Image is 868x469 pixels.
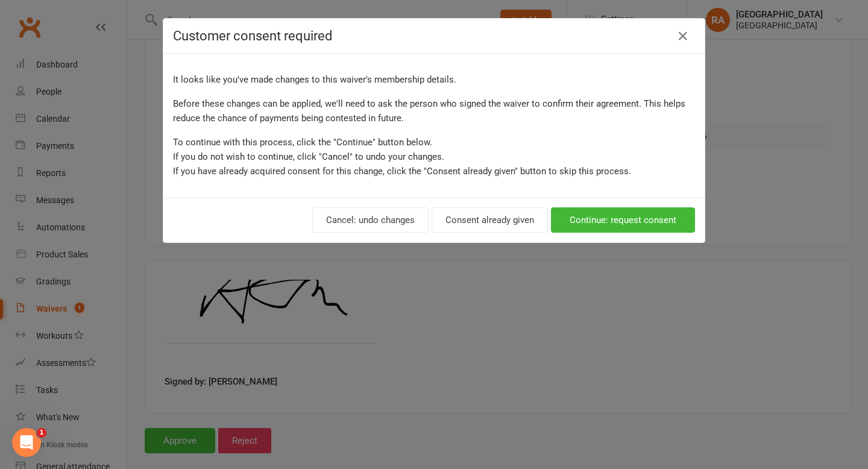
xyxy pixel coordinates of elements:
span: 1 [37,428,46,438]
span: Customer consent required [173,28,332,43]
p: Before these changes can be applied, we'll need to ask the person who signed the waiver to confir... [173,96,695,125]
span: If you have already acquired consent for this change, click the "Consent already given" button to... [173,166,631,177]
button: Cancel: undo changes [312,207,429,233]
p: It looks like you've made changes to this waiver's membership details. [173,72,695,87]
iframe: Intercom live chat [12,428,41,457]
p: To continue with this process, click the "Continue" button below. If you do not wish to continue,... [173,135,695,178]
button: Close [673,27,693,46]
button: Consent already given [432,207,548,233]
button: Continue: request consent [551,207,695,233]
